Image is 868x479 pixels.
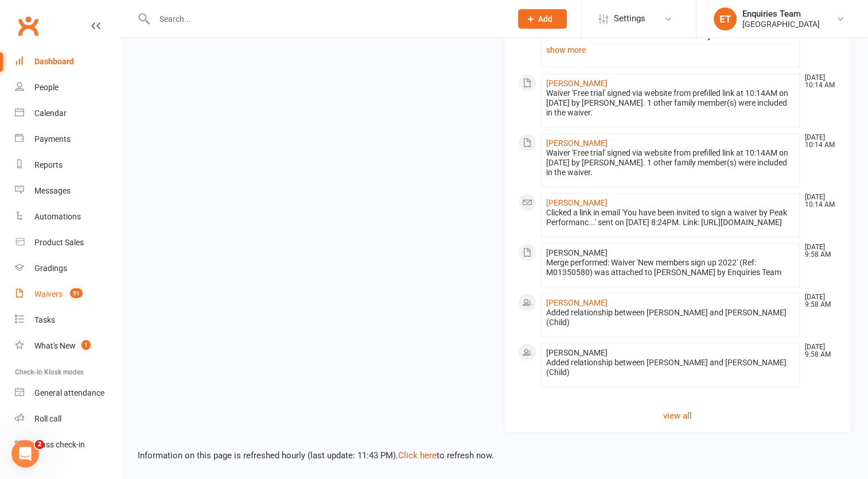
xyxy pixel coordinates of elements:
a: Payments [15,126,121,152]
span: [PERSON_NAME] [546,248,608,257]
a: [PERSON_NAME] [546,198,608,207]
div: Information on this page is refreshed hourly (last update: 11:43 PM). to refresh now. [122,432,868,462]
div: Added relationship between [PERSON_NAME] and [PERSON_NAME] (Child) [546,308,795,327]
a: Waivers 51 [15,281,121,307]
div: Tasks [34,315,55,325]
div: Clicked a link in email 'You have been invited to sign a waiver by Peak Performanc...' sent on [D... [546,208,795,227]
time: [DATE] 10:14 AM [799,74,837,89]
time: [DATE] 10:14 AM [799,194,837,208]
span: 1 [81,340,91,350]
div: Product Sales [34,238,84,247]
div: Waiver 'Free trial' signed via website from prefilled link at 10:14AM on [DATE] by [PERSON_NAME].... [546,88,795,118]
div: Messages [34,186,71,195]
div: Dashboard [34,57,74,66]
span: Settings [614,6,645,32]
div: Class check-in [34,440,85,449]
div: Reports [34,160,63,169]
div: Added relationship between [PERSON_NAME] and [PERSON_NAME] (Child) [546,358,795,377]
a: Tasks [15,307,121,333]
div: People [34,83,59,92]
a: Messages [15,178,121,204]
a: Roll call [15,406,121,432]
div: Payments [34,134,71,144]
a: General attendance kiosk mode [15,380,121,406]
a: Gradings [15,256,121,281]
button: Add [518,9,567,29]
div: Calendar [34,109,67,118]
div: Gradings [34,264,67,273]
span: 51 [70,288,83,298]
a: Clubworx [14,11,42,40]
div: Merge performed: Waiver 'New members sign up 2022' (Ref: M01350580) was attached to [PERSON_NAME]... [546,258,795,277]
a: Click here [398,450,437,461]
div: Enquiries Team [742,9,820,19]
div: ET [714,7,737,30]
div: Automations [34,212,81,221]
a: Class kiosk mode [15,432,121,458]
time: [DATE] 9:58 AM [799,244,837,258]
div: General attendance [34,388,104,397]
a: Dashboard [15,49,121,75]
a: What's New1 [15,333,121,359]
div: [GEOGRAPHIC_DATA] [742,19,820,29]
iframe: Intercom live chat [11,440,39,468]
span: Add [538,14,552,24]
a: Calendar [15,101,121,126]
span: 2 [35,440,44,449]
a: Reports [15,152,121,178]
a: Automations [15,204,121,230]
span: [PERSON_NAME] [546,348,608,357]
time: [DATE] 9:58 AM [799,343,837,358]
a: view all [518,409,838,423]
time: [DATE] 9:58 AM [799,293,837,308]
a: People [15,75,121,101]
input: Search... [151,11,503,27]
div: Roll call [34,414,61,423]
a: [PERSON_NAME] [546,138,608,148]
a: [PERSON_NAME] [546,79,608,88]
time: [DATE] 10:14 AM [799,134,837,149]
a: Product Sales [15,230,121,256]
a: show more [546,42,795,58]
div: What's New [34,341,76,350]
a: [PERSON_NAME] [546,298,608,307]
div: Waivers [34,289,63,299]
div: Waiver 'Free trial' signed via website from prefilled link at 10:14AM on [DATE] by [PERSON_NAME].... [546,148,795,177]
